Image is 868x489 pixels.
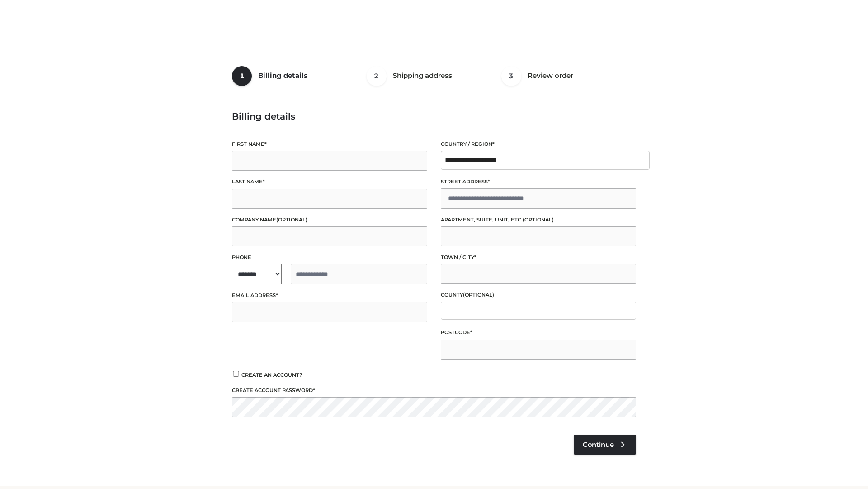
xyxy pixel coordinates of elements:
span: Billing details [258,71,307,80]
label: Company name [232,216,427,224]
label: County [441,291,636,299]
span: (optional) [523,216,554,223]
label: Email address [232,291,427,300]
h3: Billing details [232,111,636,122]
label: Street address [441,177,636,186]
label: Town / City [441,253,636,262]
label: Apartment, suite, unit, etc. [441,216,636,224]
span: (optional) [276,216,307,223]
span: Continue [583,441,614,449]
input: Create an account? [232,371,240,377]
label: Country / Region [441,140,636,149]
label: Phone [232,253,427,262]
span: (optional) [463,292,494,298]
span: Create an account? [241,372,302,378]
span: Review order [528,71,573,80]
label: Last name [232,177,427,186]
span: 1 [232,66,252,86]
label: Postcode [441,328,636,337]
span: 2 [367,66,387,86]
span: 3 [501,66,521,86]
span: Shipping address [393,71,452,80]
label: First name [232,140,427,149]
a: Continue [574,435,636,455]
label: Create account password [232,386,636,395]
